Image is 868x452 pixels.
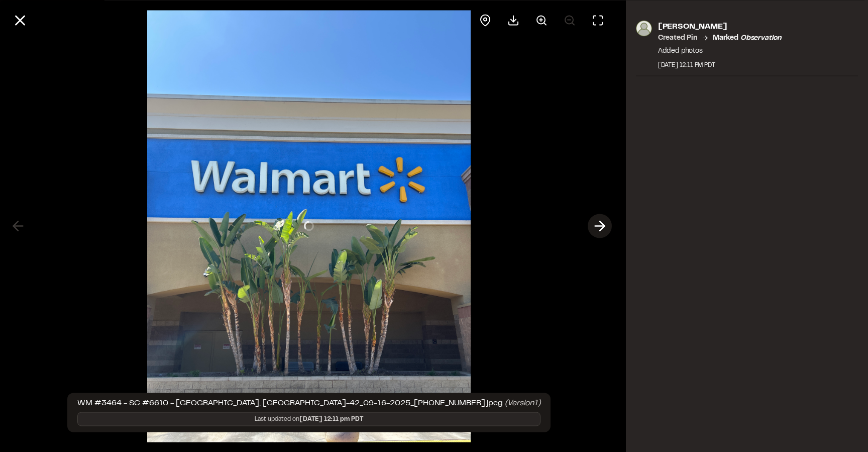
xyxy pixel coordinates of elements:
[658,32,698,43] p: Created Pin
[658,45,782,56] p: Added photos
[740,35,782,41] em: observation
[473,8,497,32] div: View pin on map
[586,8,610,32] button: Toggle Fullscreen
[658,60,782,69] div: [DATE] 12:11 PM PDT
[636,20,652,36] img: photo
[588,214,612,238] button: Next photo
[713,32,782,43] p: Marked
[529,8,554,32] button: Zoom in
[658,20,782,32] p: [PERSON_NAME]
[8,8,32,32] button: Close modal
